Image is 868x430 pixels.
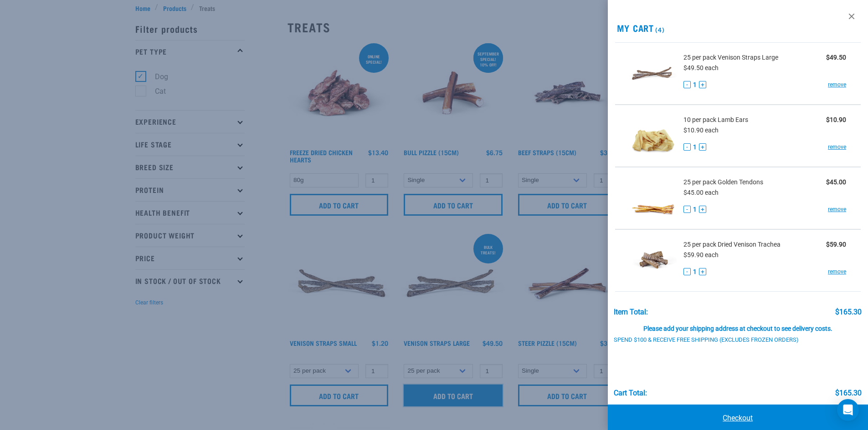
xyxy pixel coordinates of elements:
img: Dried Venison Trachea [630,237,677,284]
img: Golden Tendons [630,175,677,222]
span: 1 [693,80,697,90]
span: $49.50 each [683,64,719,71]
button: + [699,206,706,213]
a: remove [828,205,846,213]
img: Venison Straps Large [630,50,677,97]
a: remove [828,268,846,276]
button: - [683,206,691,213]
button: - [683,268,691,275]
button: + [699,81,706,88]
button: + [699,143,706,151]
span: $10.90 each [683,126,719,134]
strong: $59.90 [826,241,846,248]
a: remove [828,143,846,151]
button: + [699,268,706,275]
div: Open Intercom Messenger [837,399,859,421]
span: (4) [654,28,664,31]
span: 1 [693,142,697,152]
span: 10 per pack Lamb Ears [683,115,748,125]
button: - [683,81,691,88]
div: $165.30 [835,389,862,397]
span: $59.90 each [683,251,719,258]
div: Please add your shipping address at checkout to see delivery costs. [614,316,862,333]
span: 25 per pack Golden Tendons [683,177,763,187]
strong: $49.50 [826,54,846,61]
span: 25 per pack Dried Venison Trachea [683,240,781,249]
a: remove [828,81,846,89]
div: $165.30 [835,308,862,316]
span: $45.00 each [683,189,719,196]
div: Spend $100 & Receive Free Shipping (Excludes Frozen Orders) [614,337,810,344]
button: - [683,143,691,151]
strong: $10.90 [826,116,846,123]
strong: $45.00 [826,178,846,186]
img: Lamb Ears [630,112,677,159]
div: Cart total: [614,389,647,397]
span: 25 per pack Venison Straps Large [683,53,778,62]
div: Item Total: [614,308,648,316]
span: 1 [693,267,697,277]
span: 1 [693,205,697,214]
